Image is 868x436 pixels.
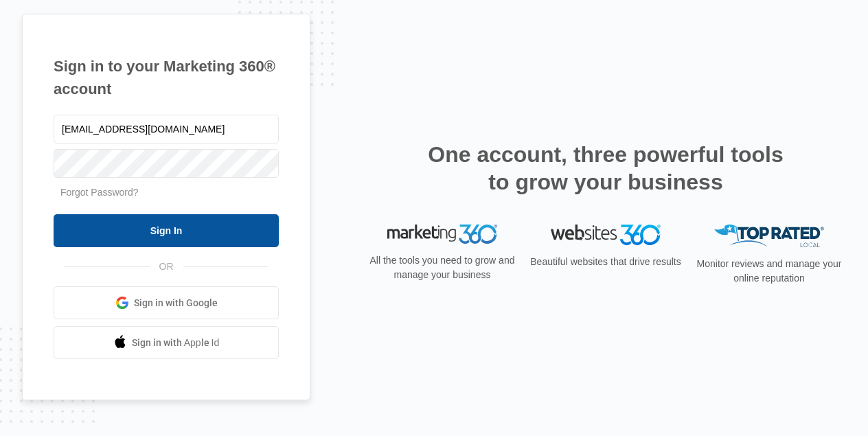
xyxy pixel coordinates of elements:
span: Sign in with Google [134,296,218,310]
img: Websites 360 [551,225,661,244]
p: All the tools you need to grow and manage your business [365,253,519,282]
a: Forgot Password? [60,187,139,198]
p: Monitor reviews and manage your online reputation [692,257,846,286]
h2: One account, three powerful tools to grow your business [424,141,788,196]
input: Sign In [54,214,279,247]
p: Beautiful websites that drive results [529,255,683,269]
h1: Sign in to your Marketing 360® account [54,55,279,100]
span: OR [150,260,183,274]
img: Top Rated Local [714,225,824,247]
img: Marketing 360 [387,225,497,244]
a: Sign in with Apple Id [54,326,279,359]
input: Email [54,115,279,144]
a: Sign in with Google [54,286,279,319]
span: Sign in with Apple Id [132,336,220,350]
